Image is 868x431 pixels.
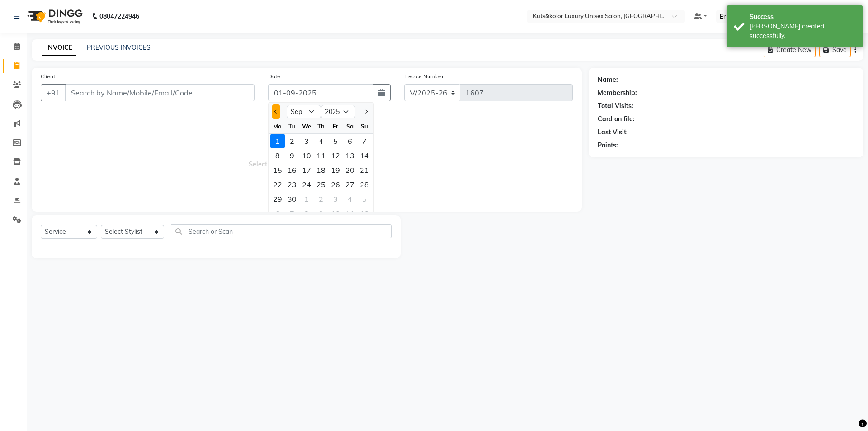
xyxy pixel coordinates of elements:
[362,104,370,119] button: Next month
[328,206,343,221] div: Friday, October 10, 2025
[285,134,299,148] div: Tuesday, September 2, 2025
[343,192,357,206] div: 4
[314,192,328,206] div: Thursday, October 2, 2025
[285,206,299,221] div: Tuesday, October 7, 2025
[299,206,314,221] div: Wednesday, October 8, 2025
[357,119,372,133] div: Su
[357,177,372,192] div: 28
[328,206,343,221] div: 10
[328,148,343,163] div: Friday, September 12, 2025
[343,134,357,148] div: 6
[598,101,633,111] div: Total Visits:
[270,134,285,148] div: Monday, September 1, 2025
[314,163,328,177] div: Thursday, September 18, 2025
[299,119,314,133] div: We
[270,177,285,192] div: 22
[357,163,372,177] div: Sunday, September 21, 2025
[357,192,372,206] div: Sunday, October 5, 2025
[287,105,321,118] select: Select month
[299,192,314,206] div: Wednesday, October 1, 2025
[598,114,635,124] div: Card on file:
[270,134,285,148] div: 1
[764,43,816,57] button: Create New
[343,206,357,221] div: Saturday, October 11, 2025
[357,134,372,148] div: Sunday, September 7, 2025
[314,177,328,192] div: 25
[285,177,299,192] div: Tuesday, September 23, 2025
[819,43,851,57] button: Save
[328,177,343,192] div: 26
[328,192,343,206] div: Friday, October 3, 2025
[343,163,357,177] div: Saturday, September 20, 2025
[343,206,357,221] div: 11
[314,163,328,177] div: 18
[299,134,314,148] div: Wednesday, September 3, 2025
[285,206,299,221] div: 7
[598,88,637,98] div: Membership:
[41,112,573,203] span: Select & add items from the list below
[328,192,343,206] div: 3
[99,4,139,29] b: 08047224946
[357,148,372,163] div: 14
[270,148,285,163] div: Monday, September 8, 2025
[343,134,357,148] div: Saturday, September 6, 2025
[357,206,372,221] div: Sunday, October 12, 2025
[328,177,343,192] div: Friday, September 26, 2025
[357,134,372,148] div: 7
[314,134,328,148] div: 4
[314,206,328,221] div: 9
[285,163,299,177] div: 16
[314,206,328,221] div: Thursday, October 9, 2025
[328,163,343,177] div: Friday, September 19, 2025
[285,134,299,148] div: 2
[357,177,372,192] div: Sunday, September 28, 2025
[270,163,285,177] div: 15
[750,22,856,41] div: Bill created successfully.
[343,148,357,163] div: Saturday, September 13, 2025
[41,72,55,81] label: Client
[299,206,314,221] div: 8
[270,206,285,221] div: 6
[314,148,328,163] div: 11
[299,134,314,148] div: 3
[343,148,357,163] div: 13
[270,206,285,221] div: Monday, October 6, 2025
[65,84,255,101] input: Search by Name/Mobile/Email/Code
[270,119,285,133] div: Mo
[357,148,372,163] div: Sunday, September 14, 2025
[41,84,66,101] button: +91
[328,134,343,148] div: 5
[750,12,856,22] div: Success
[328,134,343,148] div: Friday, September 5, 2025
[270,192,285,206] div: Monday, September 29, 2025
[299,177,314,192] div: Wednesday, September 24, 2025
[314,177,328,192] div: Thursday, September 25, 2025
[272,104,280,119] button: Previous month
[314,134,328,148] div: Thursday, September 4, 2025
[270,192,285,206] div: 29
[299,163,314,177] div: Wednesday, September 17, 2025
[598,128,628,137] div: Last Visit:
[270,163,285,177] div: Monday, September 15, 2025
[343,163,357,177] div: 20
[42,40,76,56] a: INVOICE
[285,148,299,163] div: 9
[285,148,299,163] div: Tuesday, September 9, 2025
[171,224,392,238] input: Search or Scan
[299,163,314,177] div: 17
[314,119,328,133] div: Th
[328,119,343,133] div: Fr
[285,163,299,177] div: Tuesday, September 16, 2025
[23,4,85,29] img: logo
[285,192,299,206] div: Tuesday, September 30, 2025
[285,177,299,192] div: 23
[299,148,314,163] div: 10
[357,206,372,221] div: 12
[285,119,299,133] div: Tu
[404,72,443,81] label: Invoice Number
[285,192,299,206] div: 30
[87,43,151,52] a: PREVIOUS INVOICES
[299,192,314,206] div: 1
[328,148,343,163] div: 12
[343,192,357,206] div: Saturday, October 4, 2025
